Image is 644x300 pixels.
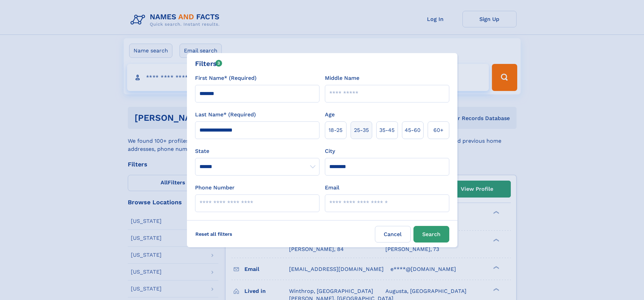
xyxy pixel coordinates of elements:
[195,74,257,82] label: First Name* (Required)
[325,74,359,82] label: Middle Name
[325,147,335,155] label: City
[195,147,319,155] label: State
[325,111,335,119] label: Age
[329,126,342,134] span: 18‑25
[405,126,421,134] span: 45‑60
[413,226,449,243] button: Search
[191,226,237,242] label: Reset all filters
[354,126,369,134] span: 25‑35
[325,184,339,192] label: Email
[433,126,444,134] span: 60+
[375,226,411,243] label: Cancel
[379,126,395,134] span: 35‑45
[195,184,235,192] label: Phone Number
[195,111,256,119] label: Last Name* (Required)
[195,59,222,69] div: Filters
